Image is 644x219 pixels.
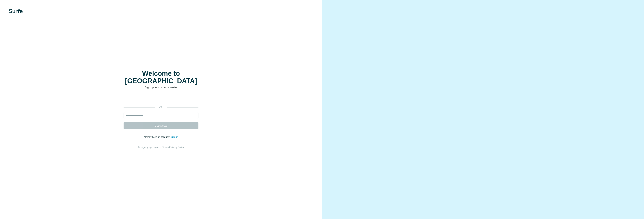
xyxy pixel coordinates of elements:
[138,146,184,148] span: By signing up, I agree to &
[144,136,171,138] span: Already have an account?
[9,9,23,13] img: Surfe's logo
[155,106,167,109] p: or
[122,95,200,103] iframe: «Logg på med Google»-knapp
[170,146,184,148] a: Privacy Policy
[124,70,198,85] h1: Welcome to [GEOGRAPHIC_DATA]
[162,146,168,148] a: Terms
[171,136,178,138] a: Sign in
[124,85,198,89] p: Sign up to prospect smarter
